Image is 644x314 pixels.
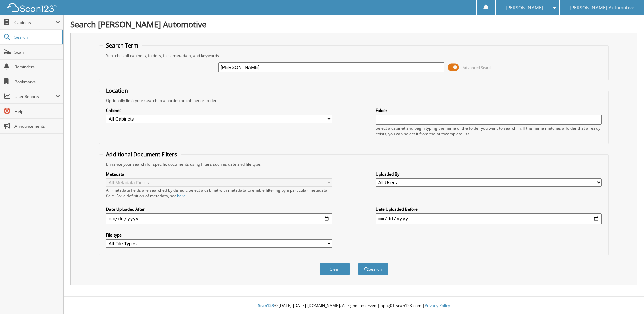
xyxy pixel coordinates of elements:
[103,98,605,103] div: Optionally limit your search to a particular cabinet or folder
[106,187,332,199] div: All metadata fields are searched by default. Select a cabinet with metadata to enable filtering b...
[14,49,60,55] span: Scan
[14,108,60,114] span: Help
[106,213,332,224] input: start
[463,65,493,70] span: Advanced Search
[64,297,644,314] div: © [DATE]-[DATE] [DOMAIN_NAME]. All rights reserved | appg01-scan123-com |
[376,213,602,224] input: end
[376,125,602,137] div: Select a cabinet and begin typing the name of the folder you want to search in. If the name match...
[425,303,450,308] a: Privacy Policy
[14,79,60,85] span: Bookmarks
[103,151,181,158] legend: Additional Document Filters
[103,53,605,58] div: Searches all cabinets, folders, files, metadata, and keywords
[103,87,131,94] legend: Location
[106,107,332,113] label: Cabinet
[506,6,543,10] span: [PERSON_NAME]
[70,19,637,30] h1: Search [PERSON_NAME] Automotive
[106,232,332,238] label: File type
[177,193,186,199] a: here
[14,64,60,70] span: Reminders
[14,123,60,129] span: Announcements
[106,206,332,212] label: Date Uploaded After
[258,303,274,308] span: Scan123
[376,107,602,113] label: Folder
[14,94,55,99] span: User Reports
[103,42,142,49] legend: Search Term
[376,206,602,212] label: Date Uploaded Before
[320,263,350,275] button: Clear
[7,3,57,12] img: scan123-logo-white.svg
[376,171,602,177] label: Uploaded By
[106,171,332,177] label: Metadata
[14,34,59,40] span: Search
[610,282,644,314] iframe: Chat Widget
[358,263,388,275] button: Search
[14,20,55,25] span: Cabinets
[103,161,605,167] div: Enhance your search for specific documents using filters such as date and file type.
[570,6,634,10] span: [PERSON_NAME] Automotive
